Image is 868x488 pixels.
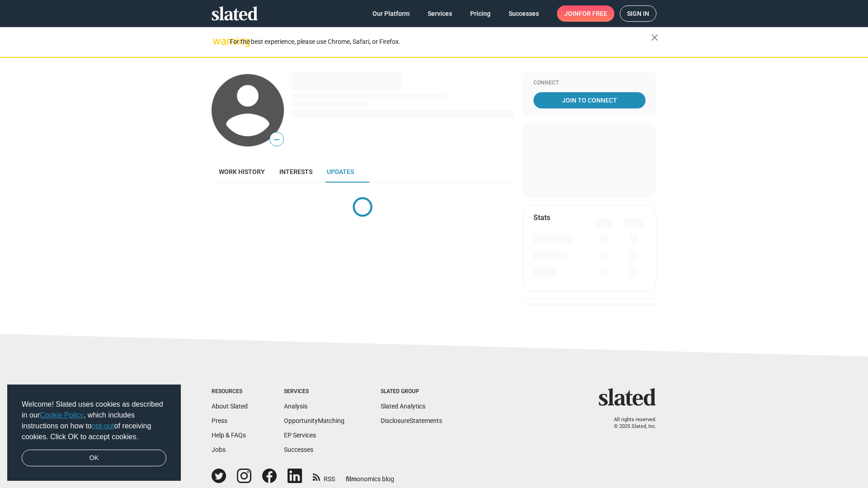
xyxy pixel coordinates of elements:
a: Interests [272,161,320,183]
span: film [346,475,357,483]
a: Press [212,417,227,424]
a: Services [420,5,459,22]
a: Pricing [463,5,498,22]
a: Cookie Policy [40,411,84,419]
span: — [270,134,283,145]
a: EP Services [284,432,316,439]
div: For the best experience, please use Chrome, Safari, or Firefox. [230,36,651,48]
mat-card-title: Stats [533,213,550,222]
a: opt-out [92,422,114,430]
a: Successes [501,5,546,22]
span: Welcome! Slated uses cookies as described in our , which includes instructions on how to of recei... [22,399,166,442]
span: Interests [279,168,312,175]
a: Slated Analytics [381,403,425,410]
a: Updates [320,161,361,183]
a: Work history [212,161,272,183]
span: for free [579,5,607,22]
a: About Slated [212,403,248,410]
span: Join [564,5,607,22]
span: Sign in [627,6,649,21]
div: Slated Group [381,388,442,395]
span: Our Platform [373,5,410,22]
span: Join To Connect [535,92,644,108]
span: Successes [509,5,539,22]
a: Joinfor free [557,5,614,22]
span: Updates [327,168,354,175]
span: Services [428,5,452,22]
a: Jobs [212,446,226,453]
div: Services [284,388,344,395]
span: Work history [219,168,265,175]
a: Help & FAQs [212,432,246,439]
mat-icon: close [649,32,660,43]
a: DisclosureStatements [381,417,442,424]
span: Pricing [470,5,491,22]
a: RSS [313,469,335,483]
a: OpportunityMatching [284,417,344,424]
a: Successes [284,446,313,453]
a: filmonomics blog [346,468,394,483]
div: Connect [533,80,646,87]
a: Sign in [620,5,656,22]
a: Analysis [284,403,307,410]
p: All rights reserved. © 2025 Slated, Inc. [604,417,656,430]
a: Our Platform [365,5,417,22]
div: cookieconsent [7,385,181,481]
div: Resources [212,388,248,395]
a: dismiss cookie message [22,450,166,467]
mat-icon: warning [212,36,223,47]
a: Join To Connect [533,92,646,108]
